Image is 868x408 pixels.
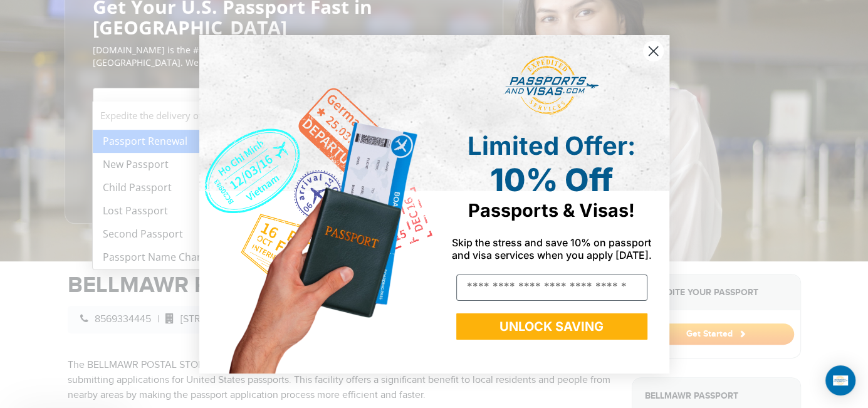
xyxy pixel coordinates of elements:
[468,199,635,221] span: Passports & Visas!
[452,236,652,261] span: Skip the stress and save 10% on passport and visa services when you apply [DATE].
[456,313,647,340] button: UNLOCK SAVING
[199,35,434,374] img: de9cda0d-0715-46ca-9a25-073762a91ba7.png
[825,365,855,395] div: Open Intercom Messenger
[468,130,635,161] span: Limited Offer:
[642,40,664,62] button: Close dialog
[490,161,613,199] span: 10% Off
[505,56,599,115] img: passports and visas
